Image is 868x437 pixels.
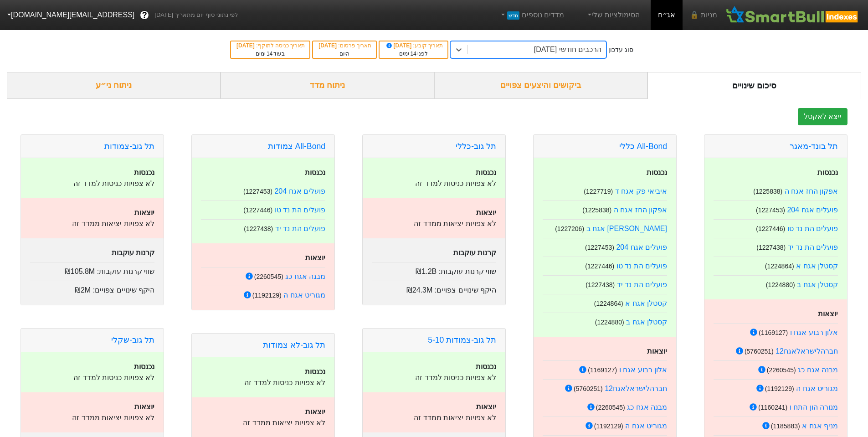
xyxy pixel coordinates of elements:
strong: נכנסות [305,368,325,375]
small: ( 1227438 ) [244,225,273,232]
a: מגוריט אגח ה [625,422,667,430]
a: מניף אגח א [802,422,838,430]
strong: יוצאות [305,254,325,262]
strong: נכנסות [134,363,154,370]
span: [DATE] [318,42,338,49]
strong: יוצאות [134,209,154,216]
p: לא צפויות כניסות למדד זה [372,372,496,383]
a: מדדים נוספיםחדש [495,6,568,24]
small: ( 1225838 ) [582,206,611,214]
strong: נכנסות [476,169,496,176]
small: ( 1224864 ) [594,300,623,307]
span: לפי נתוני סוף יום מתאריך [DATE] [154,10,238,20]
strong: נכנסות [476,363,496,370]
span: [DATE] [236,42,256,49]
div: תאריך קובע : [384,41,443,50]
a: תל גוב-כללי [456,142,496,151]
a: All-Bond כללי [619,142,667,151]
a: איביאי פק אגח ד [615,187,667,195]
span: חדש [507,11,519,20]
strong: קרנות עוקבות [453,249,496,257]
small: ( 1169127 ) [588,366,617,374]
div: תאריך פרסום : [318,41,371,50]
strong: יוצאות [647,347,667,355]
div: היקף שינויים צפויים : [372,281,496,296]
small: ( 2260545 ) [254,273,283,280]
a: מגוריט אגח ה [796,385,838,392]
div: ניתוח מדד [221,72,434,99]
a: תל גוב-לא צמודות [263,340,325,350]
strong: נכנסות [305,169,325,176]
small: ( 1227438 ) [756,244,786,251]
small: ( 1224880 ) [766,281,795,288]
a: [PERSON_NAME] אגח ב [586,225,668,232]
small: ( 1227453 ) [756,206,785,214]
strong: יוצאות [476,403,496,411]
p: לא צפויות יציאות ממדד זה [30,412,154,423]
span: ₪24.3M [406,286,432,294]
small: ( 1192129 ) [252,292,282,299]
strong: קרנות עוקבות [112,249,154,257]
small: ( 1160241 ) [758,404,787,411]
p: לא צפויות כניסות למדד זה [30,178,154,189]
small: ( 1227446 ) [585,262,614,270]
small: ( 1192129 ) [765,385,794,392]
a: אפקון החז אגח ה [785,187,838,195]
p: לא צפויות יציאות ממדד זה [372,412,496,423]
span: ₪1.2B [416,267,437,275]
div: היקף שינויים צפויים : [30,281,154,296]
p: לא צפויות כניסות למדד זה [201,377,325,388]
a: קסטלן אגח א [796,262,838,270]
small: ( 1227453 ) [585,244,614,251]
a: תל גוב-שקלי [111,335,154,344]
small: ( 1185883 ) [771,422,800,430]
a: פועלים הת נד יד [617,281,667,288]
strong: נכנסות [134,169,154,176]
a: מגוריט אגח ה [283,291,325,299]
a: פועלים הת נד טו [787,225,838,232]
span: 14 [267,51,272,57]
a: פועלים הת נד יד [275,225,325,232]
div: סיכום שינויים [647,72,861,99]
small: ( 1224880 ) [595,319,624,326]
a: פועלים אגח 204 [616,243,667,251]
small: ( 1227719 ) [584,188,613,195]
div: ניתוח ני״ע [7,72,221,99]
strong: נכנסות [647,169,667,176]
a: קסטלן אגח ב [626,318,667,326]
small: ( 1224864 ) [765,262,794,270]
small: ( 1225838 ) [753,188,782,195]
div: ביקושים והיצעים צפויים [434,72,648,99]
a: מבנה אגח כג [285,272,325,280]
small: ( 5760251 ) [745,348,774,355]
a: קסטלן אגח א [625,299,667,307]
p: לא צפויות כניסות למדד זה [372,178,496,189]
small: ( 1227206 ) [555,225,584,232]
div: תאריך כניסה לתוקף : [236,41,305,50]
a: פועלים הת נד טו [275,206,325,214]
strong: יוצאות [476,209,496,216]
small: ( 2260545 ) [767,366,796,374]
span: ₪105.8M [65,267,95,275]
a: קסטלן אגח ב [797,281,838,288]
small: ( 1227446 ) [243,206,272,214]
small: ( 1192129 ) [594,422,623,430]
small: ( 1169127 ) [759,329,788,336]
a: הסימולציות שלי [582,6,643,24]
small: ( 5760251 ) [574,385,603,392]
span: היום [339,51,349,57]
small: ( 2260545 ) [596,404,625,411]
a: תל בונד-מאגר [790,142,838,151]
strong: נכנסות [817,169,838,176]
a: חברהלישראלאגח12 [605,385,667,392]
div: לפני ימים [384,50,443,58]
a: מבנה אגח כג [798,366,838,374]
small: ( 1227446 ) [756,225,785,232]
strong: יוצאות [818,310,838,318]
span: ₪2M [75,286,91,294]
a: חברהלישראלאגח12 [776,347,838,355]
p: לא צפויות יציאות ממדד זה [201,417,325,428]
strong: יוצאות [134,403,154,411]
a: אלון רבוע אגח ו [790,329,838,336]
div: הרכבים חודשי [DATE] [534,44,601,55]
